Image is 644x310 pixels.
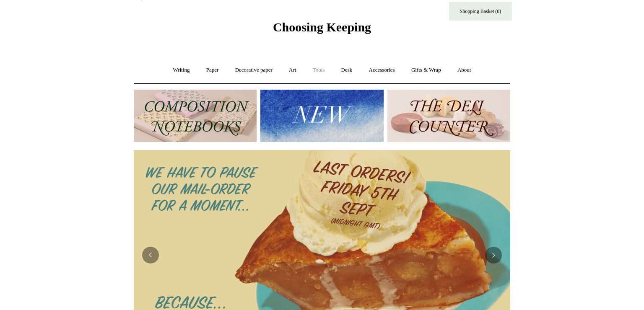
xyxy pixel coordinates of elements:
a: Accessories [361,59,402,81]
img: New.jpg__PID:f73bdf93-380a-4a35-bcfe-7823039498e1 [260,90,383,142]
a: Gifts & Wrap [404,59,449,81]
a: Writing [166,59,197,81]
button: Previous [142,247,159,263]
button: Next [485,247,502,263]
a: Shopping Basket (0) [449,2,512,21]
a: About [450,59,479,81]
a: Tools [305,59,332,81]
span: Choosing Keeping [273,20,371,34]
a: Decorative paper [228,59,280,81]
a: Paper [199,59,226,81]
img: The Deli Counter [387,90,510,142]
a: Desk [334,59,360,81]
a: Choosing Keeping [273,27,371,33]
img: 202302 Composition ledgers.jpg__PID:69722ee6-fa44-49dd-a067-31375e5d54ec [134,90,257,142]
a: Art [281,59,304,81]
